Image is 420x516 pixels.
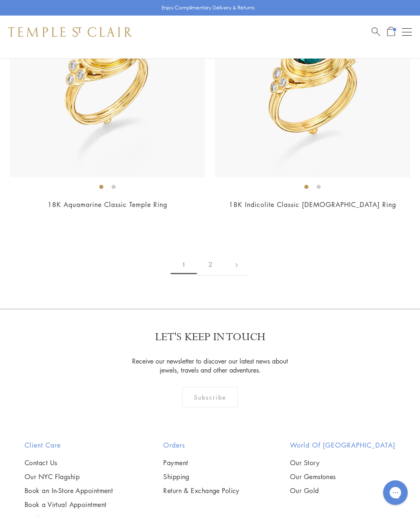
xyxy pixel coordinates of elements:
p: Enjoy Complimentary Delivery & Returns [162,4,255,12]
a: Our NYC Flagship [25,472,113,481]
h2: Orders [163,440,240,450]
a: 2 [197,253,224,276]
a: Our Gemstones [290,472,395,481]
a: Open Shopping Bag [387,27,395,37]
a: Shipping [163,472,240,481]
a: Search [372,27,380,37]
span: 1 [171,255,197,274]
div: Subscribe [182,387,238,407]
button: Open navigation [402,27,412,37]
a: Our Story [290,458,395,467]
a: Next page [224,253,249,276]
p: Receive our newsletter to discover our latest news about jewels, travels and other adventures. [127,357,293,375]
a: Return & Exchange Policy [163,486,240,495]
p: LET'S KEEP IN TOUCH [155,330,265,344]
img: Temple St. Clair [8,27,132,37]
a: Book an In-Store Appointment [25,486,113,495]
h2: World of [GEOGRAPHIC_DATA] [290,440,395,450]
a: Payment [163,458,240,467]
a: 18K Indicolite Classic [DEMOGRAPHIC_DATA] Ring [229,200,396,209]
a: 18K Aquamarine Classic Temple Ring [48,200,167,209]
iframe: Gorgias live chat messenger [379,477,412,508]
h2: Client Care [25,440,113,450]
a: Our Gold [290,486,395,495]
a: Contact Us [25,458,113,467]
a: Book a Virtual Appointment [25,500,113,509]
